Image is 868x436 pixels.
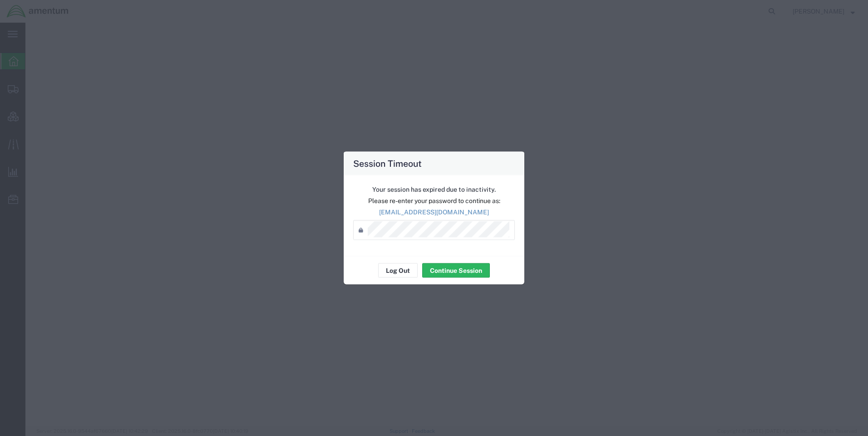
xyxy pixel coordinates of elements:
p: Please re-enter your password to continue as: [353,196,515,206]
button: Continue Session [422,263,490,278]
button: Log Out [378,263,418,278]
p: Your session has expired due to inactivity. [353,185,515,194]
p: [EMAIL_ADDRESS][DOMAIN_NAME] [353,208,515,217]
h4: Session Timeout [353,157,422,170]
